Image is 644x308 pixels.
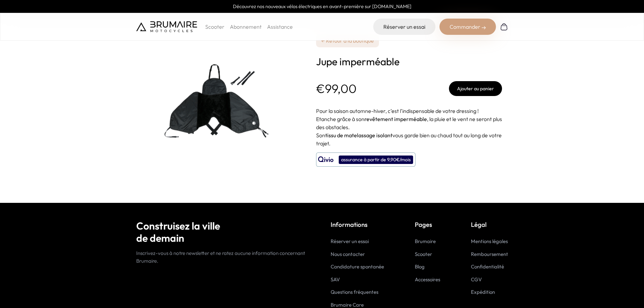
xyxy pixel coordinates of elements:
[500,23,508,31] img: Panier
[205,23,224,31] p: Scooter
[439,19,496,35] div: Commander
[471,263,504,270] a: Confidentialité
[136,21,197,32] img: Brumaire Motocycles
[339,156,413,164] div: assurance à partir de 9,90€/mois
[325,132,392,139] strong: tissu de matelassage isolant
[316,107,502,115] p: Pour la saison automne-hiver, c’est l’indispensable de votre dressing !
[331,251,365,257] a: Nous contacter
[331,220,384,229] p: Informations
[331,263,384,270] a: Candidature spontanée
[331,276,340,283] a: SAV
[316,82,357,95] p: €99,00
[415,276,440,283] a: Accessoires
[471,276,482,283] a: CGV
[471,220,508,229] p: Légal
[471,289,495,295] a: Expédition
[316,131,502,147] p: Son vous garde bien au chaud tout au long de votre trajet.
[331,238,369,244] a: Réserver un essai
[415,263,425,270] a: Blog
[373,19,435,35] a: Réserver un essai
[471,238,508,244] a: Mentions légales
[364,116,427,122] strong: revêtement imperméable
[471,251,508,257] a: Remboursement
[316,55,502,68] h1: Jupe imperméable
[449,81,502,96] button: Ajouter au panier
[230,23,262,30] a: Abonnement
[136,220,314,244] h2: Construisez la ville de demain
[331,302,364,308] a: Brumaire Care
[482,26,486,30] img: right-arrow-2.png
[415,220,440,229] p: Pages
[331,289,378,295] a: Questions fréquentes
[267,23,293,30] a: Assistance
[136,250,314,265] p: Inscrivez-vous à notre newsletter et ne ratez aucune information concernant Brumaire.
[316,152,415,167] button: assurance à partir de 9,90€/mois
[415,251,432,257] a: Scooter
[318,156,334,164] img: logo qivio
[415,238,436,244] a: Brumaire
[316,115,502,131] p: Etanche grâce à son , la pluie et le vent ne seront plus des obstacles.
[136,17,305,186] img: Jupe imperméable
